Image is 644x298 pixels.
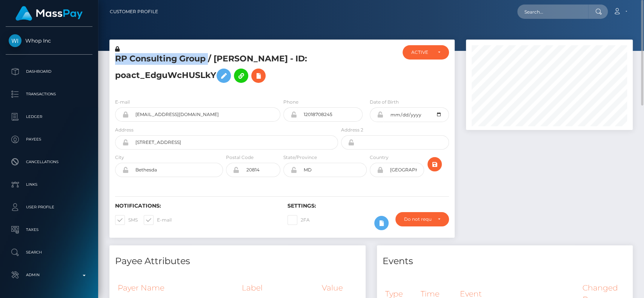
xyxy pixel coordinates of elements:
[6,130,92,149] a: Payees
[9,269,89,281] p: Admin
[395,212,449,226] button: Do not require
[115,99,130,105] label: E-mail
[144,215,172,225] label: E-mail
[115,127,134,133] label: Address
[9,66,89,77] p: Dashboard
[115,255,360,268] h4: Payee Attributes
[115,203,276,209] h6: Notifications:
[6,266,92,284] a: Admin
[6,198,92,217] a: User Profile
[6,62,92,81] a: Dashboard
[283,99,298,105] label: Phone
[9,34,22,47] img: Whop Inc
[283,154,317,161] label: State/Province
[9,134,89,145] p: Payees
[9,89,89,100] p: Transactions
[6,220,92,239] a: Taxes
[370,154,389,161] label: Country
[9,247,89,258] p: Search
[287,203,449,209] h6: Settings:
[9,156,89,168] p: Cancellations
[9,224,89,235] p: Taxes
[6,85,92,104] a: Transactions
[9,179,89,190] p: Links
[6,153,92,171] a: Cancellations
[287,215,310,225] label: 2FA
[403,45,449,60] button: ACTIVE
[9,202,89,213] p: User Profile
[383,255,627,268] h4: Events
[6,175,92,194] a: Links
[226,154,254,161] label: Postal Code
[404,216,431,222] div: Do not require
[411,49,431,55] div: ACTIVE
[517,5,588,19] input: Search...
[6,107,92,126] a: Ledger
[370,99,399,105] label: Date of Birth
[9,111,89,122] p: Ledger
[115,215,138,225] label: SMS
[115,53,334,87] h5: RP Consulting Group / [PERSON_NAME] - ID: poact_EdguWcHUSLkY
[6,37,92,44] span: Whop Inc
[110,4,158,20] a: Customer Profile
[15,6,83,21] img: MassPay Logo
[6,243,92,262] a: Search
[115,154,124,161] label: City
[341,127,363,133] label: Address 2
